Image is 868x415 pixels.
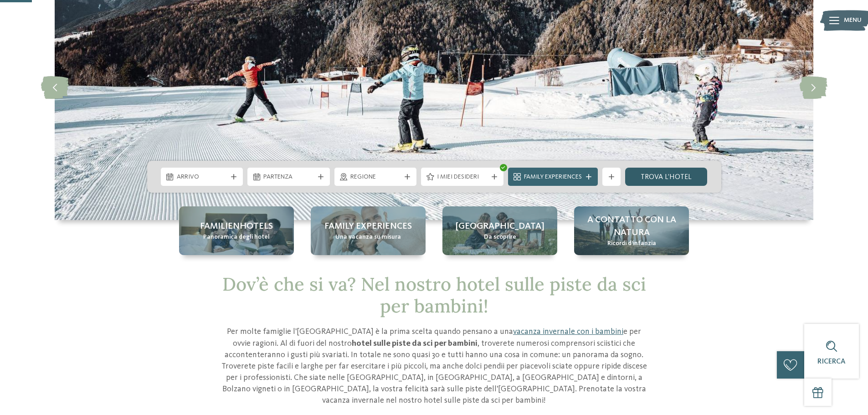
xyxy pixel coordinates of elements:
span: Dov’è che si va? Nel nostro hotel sulle piste da sci per bambini! [222,272,646,318]
a: Hotel sulle piste da sci per bambini: divertimento senza confini Familienhotels Panoramica degli ... [179,206,294,255]
a: trova l’hotel [625,168,708,186]
span: Arrivo [177,173,227,182]
span: Family Experiences [524,173,582,182]
strong: hotel sulle piste da sci per bambini [352,339,478,348]
span: Una vacanza su misura [335,233,401,242]
span: [GEOGRAPHIC_DATA] [456,220,544,233]
span: Partenza [263,173,314,182]
p: Per molte famiglie l'[GEOGRAPHIC_DATA] è la prima scelta quando pensano a una e per ovvie ragioni... [218,326,651,406]
span: Ricordi d’infanzia [607,239,656,248]
a: Hotel sulle piste da sci per bambini: divertimento senza confini Family experiences Una vacanza s... [311,206,426,255]
span: I miei desideri [437,173,488,182]
a: Hotel sulle piste da sci per bambini: divertimento senza confini A contatto con la natura Ricordi... [574,206,689,255]
span: Familienhotels [200,220,273,233]
a: vacanza invernale con i bambini [513,328,623,336]
span: Panoramica degli hotel [203,233,270,242]
span: Regione [350,173,401,182]
span: A contatto con la natura [583,214,680,239]
a: Hotel sulle piste da sci per bambini: divertimento senza confini [GEOGRAPHIC_DATA] Da scoprire [442,206,557,255]
span: Da scoprire [484,233,516,242]
span: Ricerca [817,358,846,365]
span: Family experiences [324,220,412,233]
